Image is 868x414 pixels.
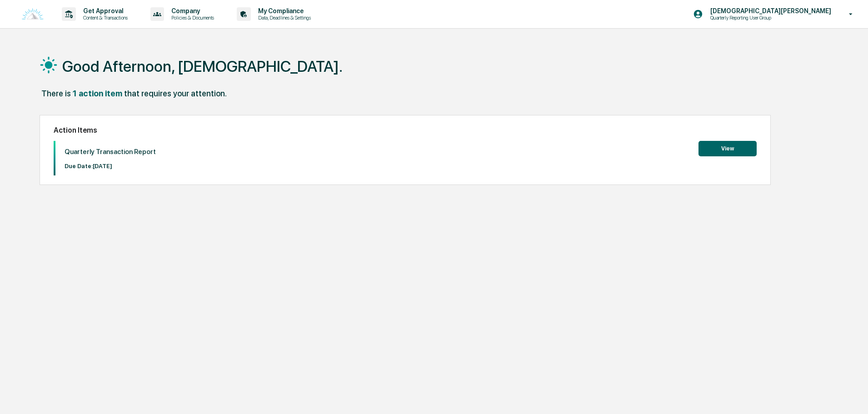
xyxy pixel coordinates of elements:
a: View [698,144,757,152]
div: 1 action item [73,89,122,98]
p: Quarterly Reporting User Group [703,15,792,21]
p: Get Approval [76,7,132,15]
p: Due Date: [DATE] [65,163,156,170]
p: Content & Transactions [76,15,132,21]
div: There is [41,89,71,98]
h1: Good Afternoon, [DEMOGRAPHIC_DATA]. [62,57,343,75]
p: My Compliance [251,7,315,15]
p: [DEMOGRAPHIC_DATA][PERSON_NAME] [703,7,836,15]
p: Policies & Documents [164,15,219,21]
p: Company [164,7,219,15]
p: Quarterly Transaction Report [65,148,156,156]
p: Data, Deadlines & Settings [251,15,315,21]
button: View [698,141,757,156]
div: that requires your attention. [124,89,227,98]
h2: Action Items [54,126,757,135]
img: logo [22,8,44,20]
